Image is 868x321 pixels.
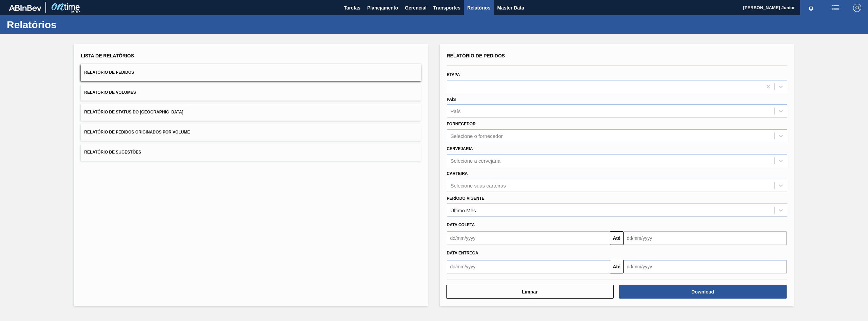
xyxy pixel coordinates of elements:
[81,104,421,121] button: Relatório de Status do [GEOGRAPHIC_DATA]
[81,144,421,161] button: Relatório de Sugestões
[81,64,421,81] button: Relatório de Pedidos
[447,72,460,77] label: Etapa
[405,4,427,12] span: Gerencial
[84,70,134,75] span: Relatório de Pedidos
[447,171,468,176] label: Carteira
[9,5,41,11] img: TNhmsLtSVTkK8tSr43FrP2fwEKptu5GPRR3wAAAABJRU5ErkJggg==
[619,285,787,299] button: Download
[447,122,476,126] label: Fornecedor
[800,3,822,13] button: Notificações
[84,90,136,95] span: Relatório de Volumes
[84,110,183,114] span: Relatório de Status do [GEOGRAPHIC_DATA]
[447,222,475,227] span: Data coleta
[853,4,861,12] img: Logout
[451,108,461,114] div: País
[81,53,134,58] span: Lista de Relatórios
[497,4,524,12] span: Master Data
[451,182,506,188] div: Selecione suas carteiras
[447,231,610,245] input: dd/mm/yyyy
[446,285,614,299] button: Limpar
[447,251,478,255] span: Data entrega
[610,231,624,245] button: Até
[447,260,610,273] input: dd/mm/yyyy
[451,207,476,213] div: Último Mês
[447,97,456,102] label: País
[447,146,473,151] label: Cervejaria
[624,231,787,245] input: dd/mm/yyyy
[831,4,840,12] img: userActions
[84,150,141,155] span: Relatório de Sugestões
[451,133,503,139] div: Selecione o fornecedor
[81,124,421,141] button: Relatório de Pedidos Originados por Volume
[81,84,421,101] button: Relatório de Volumes
[344,4,360,12] span: Tarefas
[610,260,624,273] button: Até
[367,4,398,12] span: Planejamento
[624,260,787,273] input: dd/mm/yyyy
[84,130,190,135] span: Relatório de Pedidos Originados por Volume
[447,53,505,58] span: Relatório de Pedidos
[467,4,490,12] span: Relatórios
[447,196,485,201] label: Período Vigente
[7,21,127,29] h1: Relatórios
[433,4,460,12] span: Transportes
[451,158,501,163] div: Selecione a cervejaria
